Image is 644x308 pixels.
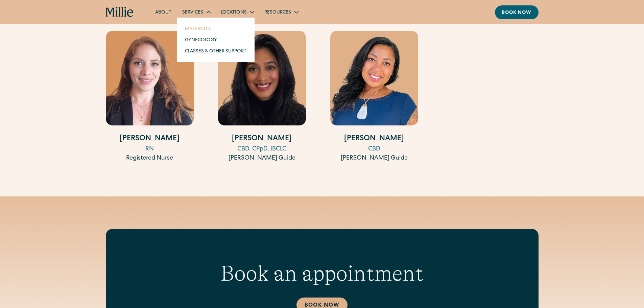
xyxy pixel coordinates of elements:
[106,7,134,18] a: home
[180,23,252,34] a: Maternity
[330,154,418,163] div: [PERSON_NAME] Guide
[106,31,194,163] a: [PERSON_NAME]RNRegistered Nurse
[502,9,532,17] div: Book now
[220,261,424,287] h2: Book an appointment
[259,6,303,18] div: Resources
[330,145,418,154] div: CBD
[218,145,306,154] div: CBD, CPpD, IBCLC
[215,6,259,18] div: Locations
[218,134,306,145] h4: [PERSON_NAME]
[495,5,539,19] a: Book now
[218,31,306,163] a: [PERSON_NAME]CBD, CPpD, IBCLC[PERSON_NAME] Guide
[177,6,215,18] div: Services
[330,31,418,163] a: [PERSON_NAME]CBD[PERSON_NAME] Guide
[177,18,255,62] nav: Services
[180,34,252,45] a: Gynecology
[182,9,203,16] div: Services
[218,154,306,163] div: [PERSON_NAME] Guide
[180,45,252,56] a: Classes & Other Support
[106,134,194,145] h4: [PERSON_NAME]
[264,9,291,16] div: Resources
[330,134,418,145] h4: [PERSON_NAME]
[221,9,247,16] div: Locations
[106,145,194,154] div: RN
[150,6,177,18] a: About
[106,154,194,163] div: Registered Nurse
